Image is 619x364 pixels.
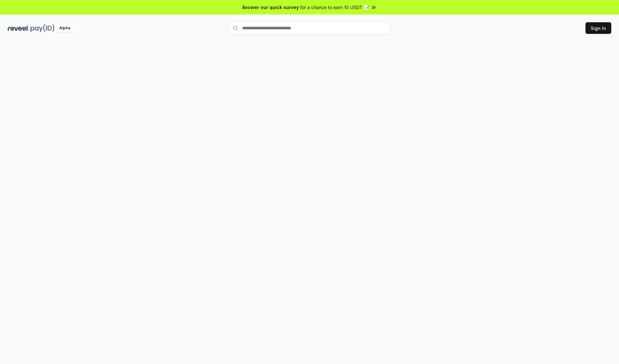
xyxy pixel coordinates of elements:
span: for a chance to earn 10 USDT 📝 [300,4,369,11]
img: pay_id [31,24,54,32]
span: Answer our quick survey [242,4,299,11]
img: reveel_dark [8,24,29,32]
button: Sign In [585,22,611,34]
div: Alpha [56,24,74,32]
